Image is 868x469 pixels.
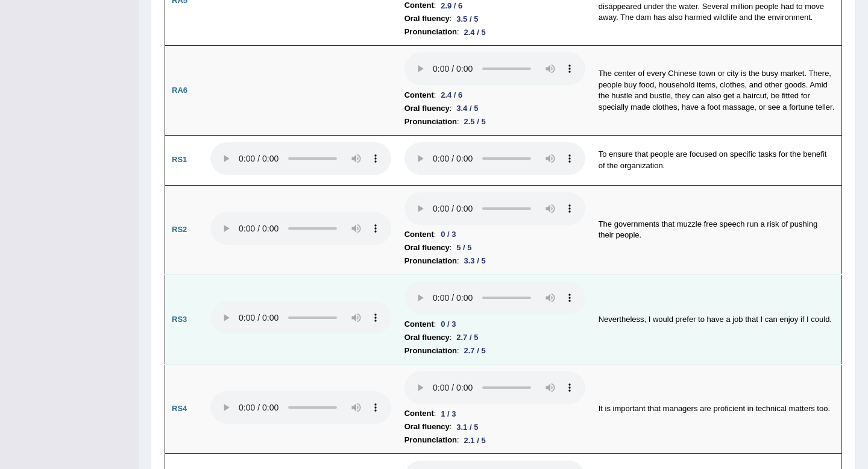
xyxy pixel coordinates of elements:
li: : [404,433,585,447]
div: 2.7 / 5 [459,344,491,357]
b: Oral fluency [404,12,450,25]
div: 3.4 / 5 [451,102,483,115]
div: 0 / 3 [436,318,461,330]
div: 2.1 / 5 [459,434,491,447]
b: Content [404,89,434,102]
td: It is important that managers are proficient in technical matters too. [592,364,842,454]
b: Content [404,407,434,420]
div: 3.5 / 5 [451,13,483,25]
div: 2.5 / 5 [459,115,491,128]
div: 2.7 / 5 [451,331,483,344]
b: RA6 [172,86,187,95]
b: Content [404,228,434,241]
div: 3.1 / 5 [451,421,483,433]
td: To ensure that people are focused on specific tasks for the benefit of the organization. [592,135,842,185]
div: 0 / 3 [436,228,461,241]
li: : [404,331,585,344]
div: 2.4 / 6 [436,89,467,101]
b: RS1 [172,155,187,164]
b: Pronunciation [404,115,457,128]
b: RS2 [172,225,187,234]
b: Oral fluency [404,102,450,115]
li: : [404,12,585,25]
b: Pronunciation [404,25,457,39]
li: : [404,420,585,433]
b: Content [404,318,434,331]
b: Oral fluency [404,241,450,254]
b: Pronunciation [404,433,457,447]
li: : [404,228,585,241]
b: Oral fluency [404,331,450,344]
div: 3.3 / 5 [459,254,491,267]
li: : [404,407,585,420]
li: : [404,115,585,128]
li: : [404,25,585,39]
b: RS4 [172,404,187,413]
td: The governments that muzzle free speech run a risk of pushing their people. [592,185,842,275]
b: RS3 [172,315,187,324]
li: : [404,102,585,115]
b: Pronunciation [404,344,457,357]
div: 2.4 / 5 [459,26,491,39]
li: : [404,241,585,254]
li: : [404,89,585,102]
td: The center of every Chinese town or city is the busy market. There, people buy food, household it... [592,46,842,136]
div: 1 / 3 [436,408,461,420]
li: : [404,344,585,357]
b: Pronunciation [404,254,457,268]
b: Oral fluency [404,420,450,433]
td: Nevertheless, I would prefer to have a job that I can enjoy if I could. [592,275,842,365]
div: 5 / 5 [451,241,476,254]
li: : [404,318,585,331]
li: : [404,254,585,268]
